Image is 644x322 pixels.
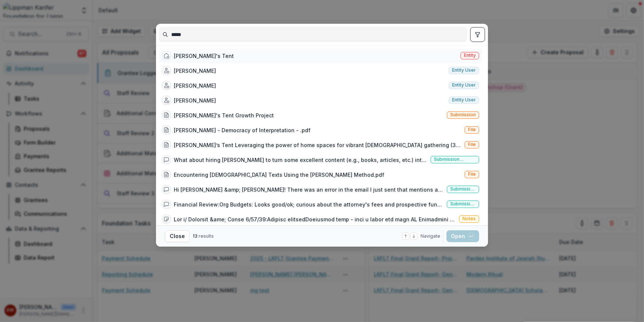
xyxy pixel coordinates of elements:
div: [PERSON_NAME] [174,97,216,104]
span: Submission comment [450,186,476,192]
span: Notes [462,216,476,221]
span: Entity [464,53,476,58]
div: Hi [PERSON_NAME] &amp; [PERSON_NAME]! There was an error in the email I just sent that mentions a... [174,186,444,193]
div: Encountering [DEMOGRAPHIC_DATA] Texts Using the [PERSON_NAME] Method.pdf [174,171,384,179]
div: Financial Review:Org Budgets: Looks good/ok; curious about the attorney's fees and prospective fu... [174,201,444,208]
div: [PERSON_NAME] [174,67,216,75]
button: Open [447,230,479,242]
span: Submission comment [434,157,476,162]
span: Submission comment [450,201,476,206]
button: Close [165,230,190,242]
div: [PERSON_NAME] - Democracy of Interpretation - .pdf [174,126,311,134]
span: Entity user [452,68,476,73]
span: Navigate [421,233,440,240]
div: [PERSON_NAME]'s Tent Growth Project [174,111,274,119]
span: Submission [450,112,476,117]
button: toggle filters [470,27,485,42]
span: results [199,233,214,239]
span: File [468,172,476,177]
span: File [468,127,476,132]
div: Lor i/ Dolorsit &ame; Conse 6/57/39:Adipisc elitsedDoeiusmod temp - inci u labor etd magn AL Enim... [174,215,456,223]
div: [PERSON_NAME]'s Tent [174,52,234,60]
span: Entity user [452,97,476,103]
div: [PERSON_NAME]’s Tent Leveraging the power of home spaces for vibrant [DEMOGRAPHIC_DATA] gathering... [174,141,462,149]
div: [PERSON_NAME] [174,82,216,90]
span: File [468,142,476,147]
span: Entity user [452,82,476,88]
div: What about hiring [PERSON_NAME] to turn some excellent content (e.g., books, articles, etc.) into... [174,156,428,164]
span: 13 [193,233,197,239]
